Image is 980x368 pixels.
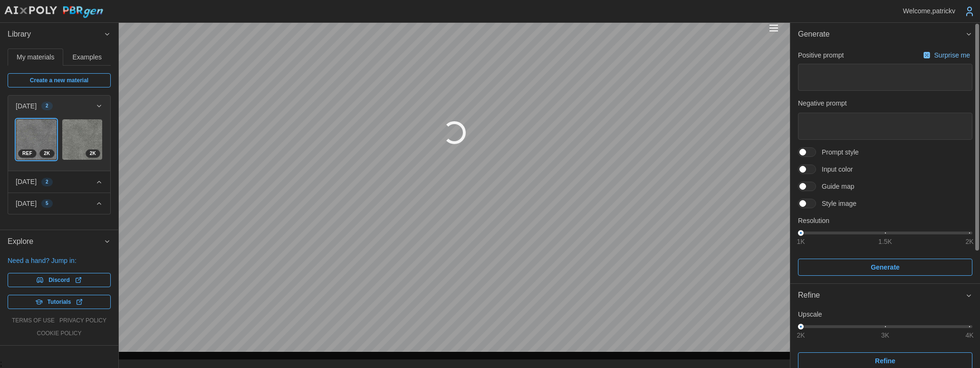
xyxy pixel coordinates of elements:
span: Style image [816,199,856,208]
a: terms of use [12,317,55,325]
img: AIxPoly PBRgen [4,6,104,19]
p: [DATE] [16,177,37,186]
p: Welcome, patrickv [903,6,955,16]
span: Guide map [816,182,854,191]
img: PMB3cRn2qOWLEfdfBnIV [16,119,57,160]
span: Generate [871,259,900,275]
span: Library [8,23,104,46]
span: 2 [46,178,48,186]
button: [DATE]2 [8,171,110,192]
span: 2 [46,102,48,110]
span: Explore [8,230,104,253]
button: Refine [790,284,980,307]
img: 5XaHISDWABU8sI93z3kB [62,119,103,160]
div: Generate [790,46,980,284]
span: Prompt style [816,147,859,157]
span: REF [22,150,32,157]
span: My materials [17,54,54,60]
span: Create a new material [30,74,88,87]
p: Upscale [798,310,972,319]
button: Toggle viewport controls [767,21,780,35]
p: [DATE] [16,101,37,111]
span: Tutorials [48,295,71,309]
p: Surprise me [934,50,972,60]
a: Create a new material [8,73,111,87]
button: Generate [798,259,972,276]
a: PMB3cRn2qOWLEfdfBnIV2KREF [16,119,57,160]
p: [DATE] [16,199,37,208]
p: Negative prompt [798,98,972,108]
a: Tutorials [8,295,111,309]
button: [DATE]2 [8,96,110,116]
span: Examples [73,54,102,60]
a: Discord [8,273,111,287]
a: privacy policy [59,317,106,325]
a: cookie policy [37,329,81,338]
div: Refine [798,290,965,301]
p: Resolution [798,216,972,225]
button: Surprise me [921,48,972,62]
button: Generate [790,23,980,46]
p: Need a hand? Jump in: [8,256,111,265]
span: Generate [798,23,965,46]
span: Input color [816,165,853,174]
span: Discord [48,273,70,287]
span: 2 K [90,150,96,157]
span: 2 K [44,150,50,157]
button: [DATE]5 [8,193,110,214]
div: [DATE]2 [8,116,110,171]
p: Positive prompt [798,50,844,60]
span: 5 [46,200,48,207]
a: 5XaHISDWABU8sI93z3kB2K [62,119,103,160]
